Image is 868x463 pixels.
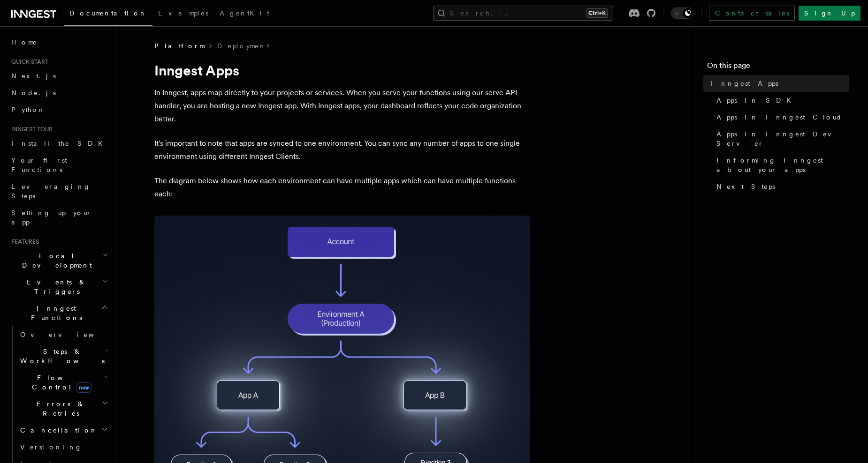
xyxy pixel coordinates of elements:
[8,58,48,66] span: Quick start
[11,209,92,226] span: Setting up your app
[709,6,795,21] a: Contact sales
[8,274,110,300] button: Events & Triggers
[154,41,204,51] span: Platform
[8,277,102,296] span: Events & Triggers
[16,422,110,439] button: Cancellation
[8,304,101,322] span: Inngest Functions
[713,178,849,195] a: Next Steps
[16,439,110,456] a: Versioning
[8,247,110,274] button: Local Development
[64,3,152,26] a: Documentation
[713,109,849,126] a: Apps in Inngest Cloud
[713,126,849,152] a: Apps in Inngest Dev Server
[8,135,110,152] a: Install the SDK
[20,331,117,338] span: Overview
[11,72,56,80] span: Next.js
[716,156,849,174] span: Informing Inngest about your apps
[716,129,849,148] span: Apps in Inngest Dev Server
[713,152,849,178] a: Informing Inngest about your apps
[8,34,110,51] a: Home
[16,396,110,422] button: Errors & Retries
[16,343,110,369] button: Steps & Workflows
[433,6,613,21] button: Search...Ctrl+K
[16,326,110,343] a: Overview
[217,41,269,51] a: Deployment
[214,3,275,25] a: AgentKit
[671,7,693,19] button: Toggle dark mode
[8,152,110,178] a: Your first Functions
[16,369,110,396] button: Flow Controlnew
[713,92,849,109] a: Apps in SDK
[11,89,56,97] span: Node.js
[154,174,530,201] p: The diagram below shows how each environment can have multiple apps which can have multiple funct...
[16,373,103,392] span: Flow Control
[16,347,105,366] span: Steps & Workflows
[11,106,46,113] span: Python
[586,8,608,18] kbd: Ctrl+K
[716,112,842,122] span: Apps in Inngest Cloud
[711,79,778,88] span: Inngest Apps
[76,382,91,393] span: new
[8,238,39,246] span: Features
[154,137,530,163] p: It's important to note that apps are synced to one environment. You can sync any number of apps t...
[8,126,53,133] span: Inngest tour
[154,62,530,79] h1: Inngest Apps
[8,178,110,204] a: Leveraging Steps
[716,96,797,105] span: Apps in SDK
[16,399,102,418] span: Errors & Retries
[8,67,110,84] a: Next.js
[8,84,110,101] a: Node.js
[8,204,110,231] a: Setting up your app
[716,182,775,191] span: Next Steps
[158,9,208,17] span: Examples
[11,37,38,47] span: Home
[69,9,147,17] span: Documentation
[799,6,860,21] a: Sign Up
[707,75,849,92] a: Inngest Apps
[220,9,269,17] span: AgentKit
[8,101,110,118] a: Python
[20,443,82,451] span: Versioning
[11,140,108,147] span: Install the SDK
[16,426,98,435] span: Cancellation
[707,60,849,75] h4: On this page
[8,251,102,270] span: Local Development
[11,157,67,173] span: Your first Functions
[11,183,91,200] span: Leveraging Steps
[152,3,214,25] a: Examples
[8,300,110,326] button: Inngest Functions
[154,86,530,126] p: In Inngest, apps map directly to your projects or services. When you serve your functions using o...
